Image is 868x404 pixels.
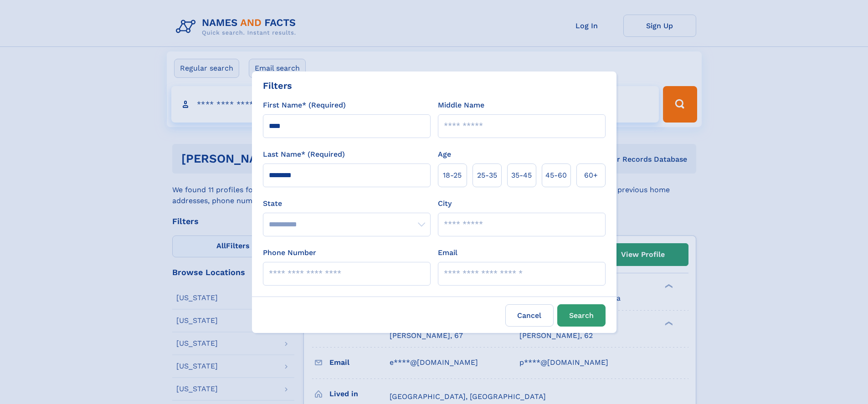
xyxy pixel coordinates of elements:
[443,170,462,181] span: 18‑25
[438,149,451,160] label: Age
[438,100,484,111] label: Middle Name
[438,198,452,209] label: City
[263,79,292,92] div: Filters
[584,170,598,181] span: 60+
[263,149,345,160] label: Last Name* (Required)
[263,198,431,209] label: State
[263,247,316,258] label: Phone Number
[477,170,497,181] span: 25‑35
[557,304,606,327] button: Search
[511,170,532,181] span: 35‑45
[438,247,457,258] label: Email
[545,170,567,181] span: 45‑60
[505,304,554,327] label: Cancel
[263,100,346,111] label: First Name* (Required)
